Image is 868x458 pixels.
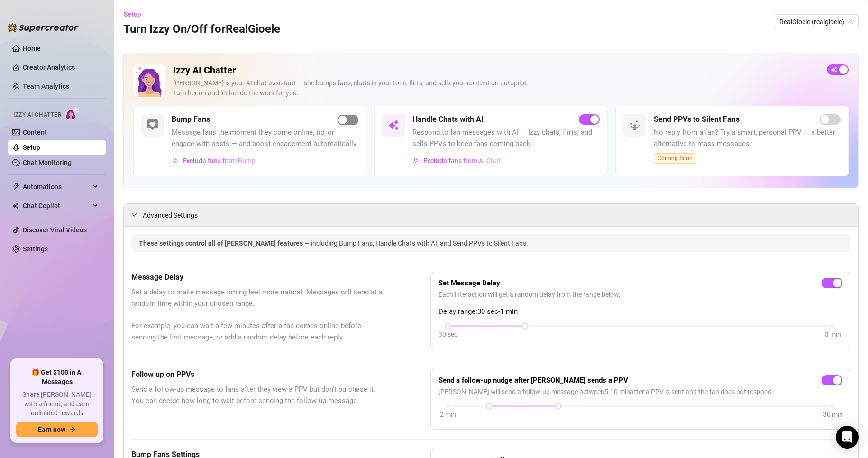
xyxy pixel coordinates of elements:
[172,157,179,164] img: svg%3e
[139,239,304,247] span: These settings control all of [PERSON_NAME] features
[147,119,158,131] img: svg%3e
[823,409,843,420] div: 30 min
[16,422,98,437] button: Earn nowarrow-right
[172,114,210,125] h5: Bump Fans
[131,212,137,218] span: expanded
[836,426,859,449] div: Open Intercom Messenger
[12,202,18,209] img: Chat Copilot
[172,127,358,149] span: Message fans the moment they come online, tip, or engage with posts — and boost engagement automa...
[23,245,48,253] a: Settings
[413,157,420,164] img: svg%3e
[439,386,842,397] span: [PERSON_NAME] will send a follow-up message between 5 - 10 min after a PPV is sent and the fan do...
[16,368,98,386] span: 🎁 Get $100 in AI Messages
[183,157,256,165] span: Exclude fans from Bump
[131,210,143,220] div: expanded
[123,7,149,22] button: Setup
[23,159,72,166] a: Chat Monitoring
[654,127,841,149] span: No reply from a fan? Try a smart, personal PPV — a better alternative to mass messages.
[123,22,280,37] h3: Turn Izzy On/Off for RealGioele
[23,128,47,136] a: Content
[38,426,65,433] span: Earn now
[825,329,841,339] div: 3 min
[131,384,383,406] span: Send a follow-up message to fans after they view a PPV but don't purchase it. You can decide how ...
[304,239,528,247] span: — including Bump Fans, Handle Chats with AI, and Send PPVs to Silent Fans.
[23,179,90,194] span: Automations
[439,289,842,300] span: Each interaction will get a random delay from the range below.
[124,10,141,18] span: Setup
[439,279,500,287] strong: Set Message Delay
[388,119,399,131] img: svg%3e
[23,198,90,213] span: Chat Copilot
[412,114,484,125] h5: Handle Chats with AI
[423,157,501,165] span: Exclude fans from AI Chat
[13,110,61,119] span: Izzy AI Chatter
[172,153,256,168] button: Exclude fans from Bump
[654,153,696,164] span: Coming Soon
[131,272,383,283] h5: Message Delay
[779,15,853,29] span: RealGioele (realgioele)
[23,45,41,52] a: Home
[23,60,99,75] a: Creator Analytics
[848,19,853,25] span: team
[23,144,40,151] a: Setup
[173,64,819,76] h2: Izzy AI Chatter
[131,369,383,380] h5: Follow up on PPVs
[439,329,457,339] div: 30 sec
[69,426,76,433] span: arrow-right
[131,287,383,343] span: Set a delay to make message timing feel more natural. Messages will send at a random time within ...
[12,183,20,191] span: thunderbolt
[440,409,456,420] div: 2 min
[629,119,640,131] img: svg%3e
[143,210,198,220] span: Advanced Settings
[23,226,87,234] a: Discover Viral Videos
[439,376,628,385] strong: Send a follow-up nudge after [PERSON_NAME] sends a PPV
[133,64,165,97] img: Izzy AI Chatter
[173,78,819,98] div: [PERSON_NAME] is your AI chat assistant — she bumps fans, chats in your tone, flirts, and sells y...
[412,153,501,168] button: Exclude fans from AI Chat
[8,23,79,32] img: logo-BBDzfeDw.svg
[412,127,599,149] span: Respond to fan messages with AI — Izzy chats, flirts, and sells PPVs to keep fans coming back.
[439,306,842,318] span: Delay range: 30 sec - 1 min
[654,114,740,125] h5: Send PPVs to Silent Fans
[16,390,98,418] span: Share [PERSON_NAME] with a friend, and earn unlimited rewards
[23,82,69,90] a: Team Analytics
[65,107,80,120] img: AI Chatter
